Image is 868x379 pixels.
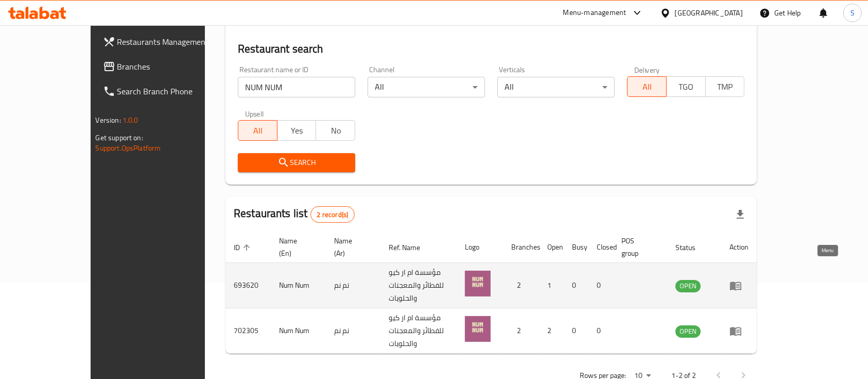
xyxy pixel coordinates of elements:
[634,66,660,73] label: Delivery
[675,241,709,254] span: Status
[271,308,326,354] td: Num Num
[564,308,588,354] td: 0
[710,79,741,94] span: TMP
[675,7,743,19] div: [GEOGRAPHIC_DATA]
[627,76,667,97] button: All
[96,131,143,144] span: Get support on:
[465,271,491,296] img: Num Num
[503,232,539,263] th: Branches
[271,263,326,308] td: Num Num
[539,263,564,308] td: 1
[96,113,121,127] span: Version:
[326,263,380,308] td: نم نم
[380,308,457,354] td: مؤسسة ام ار كيو للفطائر والمعجنات والحلويات
[238,153,355,172] button: Search
[326,308,380,354] td: نم نم
[95,29,236,54] a: Restaurants Management
[675,280,701,292] span: OPEN
[234,241,253,254] span: ID
[588,232,613,263] th: Closed
[671,79,702,94] span: TGO
[721,232,757,263] th: Action
[705,76,745,97] button: TMP
[730,325,749,337] div: Menu
[96,141,161,155] a: Support.OpsPlatform
[117,60,228,73] span: Branches
[225,232,757,354] table: enhanced table
[503,263,539,308] td: 2
[316,120,355,141] button: No
[246,156,347,169] span: Search
[117,85,228,97] span: Search Branch Phone
[277,120,317,141] button: Yes
[564,232,588,263] th: Busy
[380,263,457,308] td: مؤسسة ام ار كيو للفطائر والمعجنات والحلويات
[123,113,138,127] span: 1.0.0
[563,7,627,19] div: Menu-management
[117,36,228,48] span: Restaurants Management
[311,210,355,220] span: 2 record(s)
[539,232,564,263] th: Open
[95,54,236,79] a: Branches
[95,79,236,104] a: Search Branch Phone
[238,41,744,57] h2: Restaurant search
[621,235,655,259] span: POS group
[728,202,753,227] div: Export file
[310,206,355,223] div: Total records count
[666,76,706,97] button: TGO
[245,110,264,117] label: Upsell
[225,308,271,354] td: 702305
[279,235,314,259] span: Name (En)
[457,232,503,263] th: Logo
[238,77,355,97] input: Search for restaurant name or ID..
[238,120,277,141] button: All
[368,77,485,97] div: All
[282,123,313,138] span: Yes
[234,206,355,223] h2: Restaurants list
[225,263,271,308] td: 693620
[242,123,273,138] span: All
[465,316,491,342] img: Num Num
[632,79,663,94] span: All
[564,263,588,308] td: 0
[389,241,433,254] span: Ref. Name
[588,263,613,308] td: 0
[588,308,613,354] td: 0
[497,77,615,97] div: All
[850,7,855,19] span: S
[503,308,539,354] td: 2
[320,123,351,138] span: No
[675,325,701,337] span: OPEN
[334,235,368,259] span: Name (Ar)
[539,308,564,354] td: 2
